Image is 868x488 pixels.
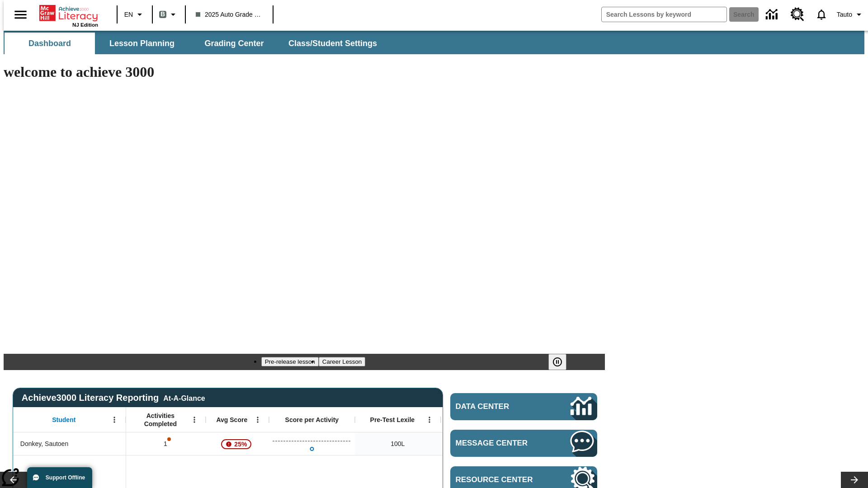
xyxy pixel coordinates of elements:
span: Pre-Test Lexile [370,416,415,424]
span: Grading Center [204,38,264,49]
button: Dashboard [5,33,95,54]
div: Pause [548,354,576,370]
span: Resource Center [456,475,543,484]
div: Beginning reader 100 Lexile, ER, Based on the Lexile Reading measure, student is an Emerging Read... [441,432,527,455]
a: Resource Center, Will open in new tab [785,2,810,27]
span: Lesson Planning [109,38,175,49]
input: search field [602,7,726,22]
button: Lesson carousel, Next [841,472,868,488]
a: Data Center [760,2,785,27]
div: Home [39,3,98,28]
button: Profile/Settings [833,6,868,23]
span: Data Center [456,402,540,411]
span: Support Offline [46,474,85,481]
button: Open Menu [423,413,436,427]
button: Open side menu [7,1,34,28]
button: Slide 1 Pre-release lesson [261,357,319,366]
span: Dashboard [28,38,71,49]
span: Message Center [456,439,543,448]
div: 1, One or more Activity scores may be invalid., Donkey, Sautoen [126,432,206,455]
button: Open Menu [188,413,201,427]
button: Open Menu [108,413,121,427]
button: Slide 2 Career Lesson [319,357,365,366]
h1: welcome to achieve 3000 [4,64,605,80]
span: Student [52,416,75,424]
span: NJ Edition [72,22,98,28]
button: Class/Student Settings [281,33,384,54]
button: Lesson Planning [97,33,187,54]
span: 2025 Auto Grade 1 B [196,10,263,19]
div: SubNavbar [4,33,385,54]
span: EN [124,10,133,19]
a: Data Center [450,393,597,420]
a: Notifications [810,3,833,26]
button: Boost Class color is gray green. Change class color [156,6,182,23]
span: 25% [231,436,250,452]
button: Support Offline [27,467,92,488]
span: 100 Lexile, Donkey, Sautoen [391,439,405,449]
button: Language: EN, Select a language [120,6,149,23]
span: Achieve3000 Literacy Reporting [22,393,205,403]
span: B [160,9,165,20]
button: Pause [548,354,566,370]
span: Class/Student Settings [288,38,377,49]
div: SubNavbar [4,31,864,54]
span: Tauto [837,10,852,19]
button: Open Menu [251,413,264,427]
p: 1 [163,439,169,449]
a: Home [39,4,98,22]
div: At-A-Glance [163,393,205,403]
span: Activities Completed [131,412,190,428]
span: Donkey, Sautoen [20,439,68,449]
span: Avg Score [216,416,247,424]
span: Score per Activity [285,416,339,424]
a: Message Center [450,430,597,457]
button: Grading Center [189,33,279,54]
div: , 25%, Attention! This student's Average First Try Score of 25% is below 65%, Donkey, Sautoen [206,432,269,455]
